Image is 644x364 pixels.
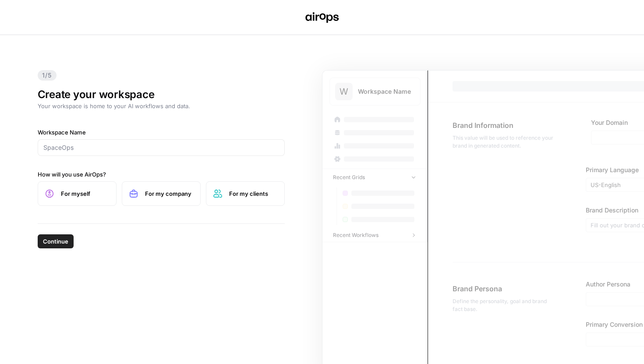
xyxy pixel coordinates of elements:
[145,189,193,198] span: For my company
[38,70,57,81] span: 1/5
[43,237,68,246] span: Continue
[340,85,348,98] span: W
[38,128,285,137] label: Workspace Name
[38,170,285,179] label: How will you use AirOps?
[61,189,109,198] span: For myself
[38,234,74,248] button: Continue
[38,88,285,102] h1: Create your workspace
[229,189,277,198] span: For my clients
[43,143,279,152] input: SpaceOps
[38,102,285,110] p: Your workspace is home to your AI workflows and data.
